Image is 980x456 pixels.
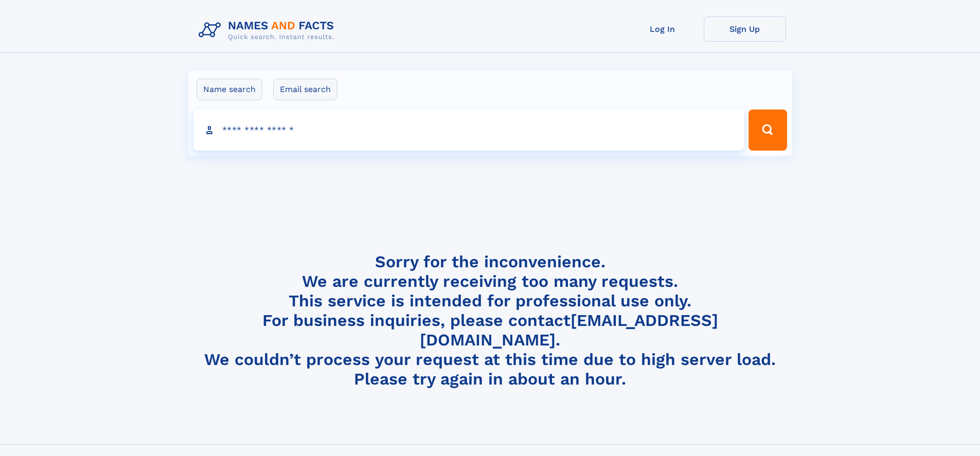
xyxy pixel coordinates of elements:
[273,79,337,100] label: Email search
[193,110,744,151] input: search input
[194,252,786,389] h4: Sorry for the inconvenience. We are currently receiving too many requests. This service is intend...
[621,16,704,42] a: Log In
[704,16,786,42] a: Sign Up
[749,110,787,151] button: Search Button
[197,79,262,100] label: Name search
[194,16,343,44] img: Logo Names and Facts
[420,311,718,350] a: [EMAIL_ADDRESS][DOMAIN_NAME]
